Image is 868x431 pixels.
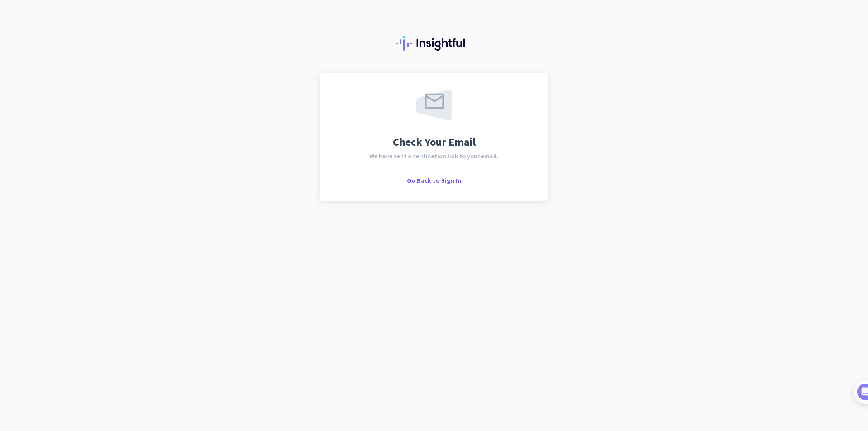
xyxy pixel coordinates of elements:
[416,90,452,120] img: email-sent
[393,137,476,147] span: Check Your Email
[407,176,461,185] span: Go Back to Sign In
[369,153,499,159] span: We have sent a verification link to your email.
[396,36,472,51] img: Insightful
